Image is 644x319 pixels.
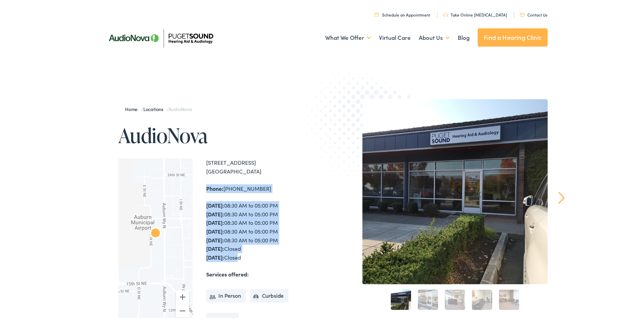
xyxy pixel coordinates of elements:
a: Take Online [MEDICAL_DATA] [443,10,507,16]
strong: [DATE]: [206,200,224,208]
span: / / [125,104,192,111]
a: 2 [418,288,438,309]
a: Contact Us [520,10,547,16]
div: AudioNova [147,224,164,241]
strong: [DATE]: [206,235,224,242]
li: Curbside [250,288,289,301]
div: 08:30 AM to 05:00 PM 08:30 AM to 05:00 PM 08:30 AM to 05:00 PM 08:30 AM to 05:00 PM 08:30 AM to 0... [206,200,325,260]
span: AudioNova [169,104,192,111]
img: utility icon [520,12,525,15]
div: [PHONE_NUMBER] [206,183,325,192]
div: [STREET_ADDRESS] [GEOGRAPHIC_DATA] [206,157,325,174]
li: In Person [206,288,246,301]
button: Zoom in [176,289,189,302]
a: Locations [143,104,167,111]
a: 4 [472,288,492,309]
h1: AudioNova [118,123,325,145]
a: Schedule an Appointment [375,10,430,16]
a: 5 [499,288,519,309]
a: Blog [458,24,470,49]
a: Virtual Care [379,24,411,49]
a: 3 [445,288,465,309]
a: Home [125,104,141,111]
a: Find a Hearing Clinic [478,27,548,45]
strong: [DATE]: [206,226,224,234]
a: Next [558,190,565,203]
strong: [DATE]: [206,209,224,216]
a: About Us [419,24,450,49]
strong: Services offered: [206,269,249,276]
a: 1 [391,288,411,309]
img: utility icon [443,11,448,16]
img: utility icon [375,11,379,16]
a: What We Offer [325,24,371,49]
button: Zoom out [176,303,189,316]
strong: [DATE]: [206,243,224,251]
strong: Phone: [206,183,223,191]
strong: [DATE]: [206,217,224,225]
strong: [DATE]: [206,252,224,260]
